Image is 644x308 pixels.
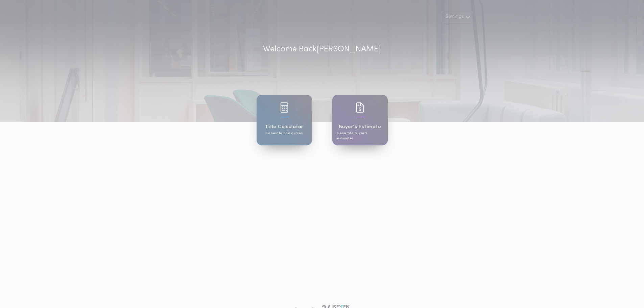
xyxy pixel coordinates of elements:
[332,95,388,145] a: card iconBuyer's EstimateGenerate buyer's estimates
[265,123,303,131] h1: Title Calculator
[257,95,312,145] a: card iconTitle CalculatorGenerate title quotes
[356,102,364,113] img: card icon
[266,131,303,136] p: Generate title quotes
[339,123,381,131] h1: Buyer's Estimate
[280,102,288,113] img: card icon
[337,131,383,141] p: Generate buyer's estimates
[441,11,473,23] button: Settings
[263,43,381,55] p: Welcome Back [PERSON_NAME]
